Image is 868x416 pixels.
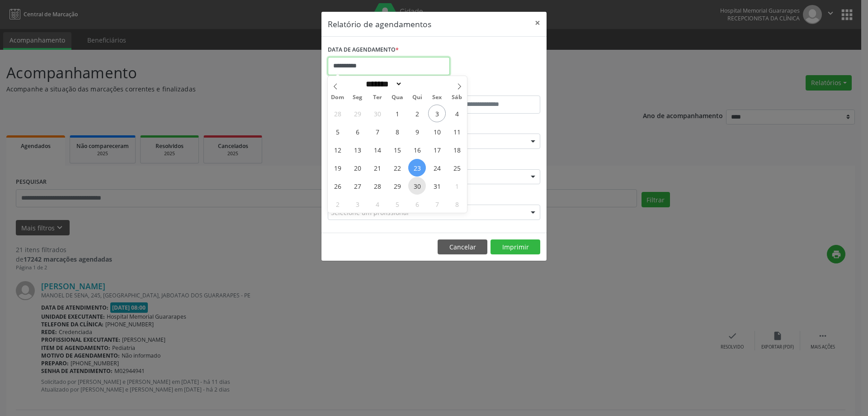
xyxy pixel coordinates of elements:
span: Dom [328,95,348,100]
span: Outubro 26, 2025 [329,177,346,195]
span: Outubro 27, 2025 [349,177,366,195]
span: Novembro 4, 2025 [368,195,386,213]
span: Outubro 2, 2025 [408,105,426,122]
span: Outubro 19, 2025 [329,159,346,177]
span: Novembro 7, 2025 [428,195,446,213]
span: Outubro 13, 2025 [349,141,366,158]
span: Outubro 15, 2025 [388,141,406,158]
span: Outubro 1, 2025 [388,105,406,122]
input: Year [402,79,432,89]
span: Outubro 3, 2025 [428,105,446,122]
span: Sáb [447,95,467,100]
span: Novembro 6, 2025 [408,195,426,213]
span: Novembro 3, 2025 [349,195,366,213]
span: Outubro 29, 2025 [388,177,406,195]
button: Imprimir [491,239,540,255]
span: Novembro 5, 2025 [388,195,406,213]
span: Seg [348,95,368,100]
span: Outubro 14, 2025 [368,141,386,158]
span: Ter [368,95,387,100]
span: Outubro 24, 2025 [428,159,446,177]
span: Novembro 2, 2025 [329,195,346,213]
button: Cancelar [438,239,487,255]
span: Setembro 29, 2025 [349,105,366,122]
label: ATÉ [436,81,540,96]
span: Selecione um profissional [331,208,409,217]
span: Outubro 31, 2025 [428,177,446,195]
span: Outubro 22, 2025 [388,159,406,177]
span: Outubro 20, 2025 [349,159,366,177]
span: Qui [407,95,427,100]
span: Outubro 6, 2025 [349,123,366,140]
span: Novembro 1, 2025 [448,177,466,195]
span: Outubro 4, 2025 [448,105,466,122]
span: Outubro 5, 2025 [329,123,346,140]
span: Sex [427,95,447,100]
label: DATA DE AGENDAMENTO [328,43,399,57]
span: Outubro 8, 2025 [388,123,406,140]
span: Outubro 16, 2025 [408,141,426,158]
h5: Relatório de agendamentos [328,18,431,30]
span: Outubro 18, 2025 [448,141,466,158]
span: Outubro 10, 2025 [428,123,446,140]
button: Close [528,12,547,34]
span: Outubro 9, 2025 [408,123,426,140]
span: Outubro 7, 2025 [368,123,386,140]
span: Setembro 28, 2025 [329,105,346,122]
span: Outubro 25, 2025 [448,159,466,177]
span: Outubro 28, 2025 [368,177,386,195]
span: Outubro 21, 2025 [368,159,386,177]
span: Outubro 11, 2025 [448,123,466,140]
span: Outubro 30, 2025 [408,177,426,195]
span: Setembro 30, 2025 [368,105,386,122]
span: Outubro 17, 2025 [428,141,446,158]
span: Outubro 23, 2025 [408,159,426,177]
select: Month [363,79,402,89]
span: Outubro 12, 2025 [329,141,346,158]
span: Qua [387,95,407,100]
span: Novembro 8, 2025 [448,195,466,213]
